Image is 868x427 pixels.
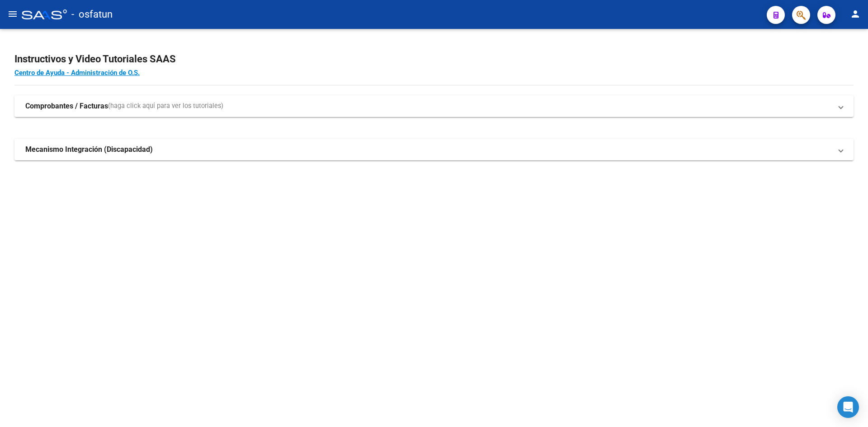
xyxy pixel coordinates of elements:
span: - osfatun [71,5,113,24]
mat-icon: person [850,9,861,19]
span: (haga click aquí para ver los tutoriales) [108,101,223,111]
h2: Instructivos y Video Tutoriales SAAS [14,51,854,68]
strong: Comprobantes / Facturas [25,101,108,111]
div: Open Intercom Messenger [837,396,859,418]
strong: Mecanismo Integración (Discapacidad) [25,145,153,155]
mat-icon: menu [7,9,18,19]
a: Centro de Ayuda - Administración de O.S. [14,69,140,77]
mat-expansion-panel-header: Mecanismo Integración (Discapacidad) [14,139,854,160]
mat-expansion-panel-header: Comprobantes / Facturas(haga click aquí para ver los tutoriales) [14,95,854,117]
